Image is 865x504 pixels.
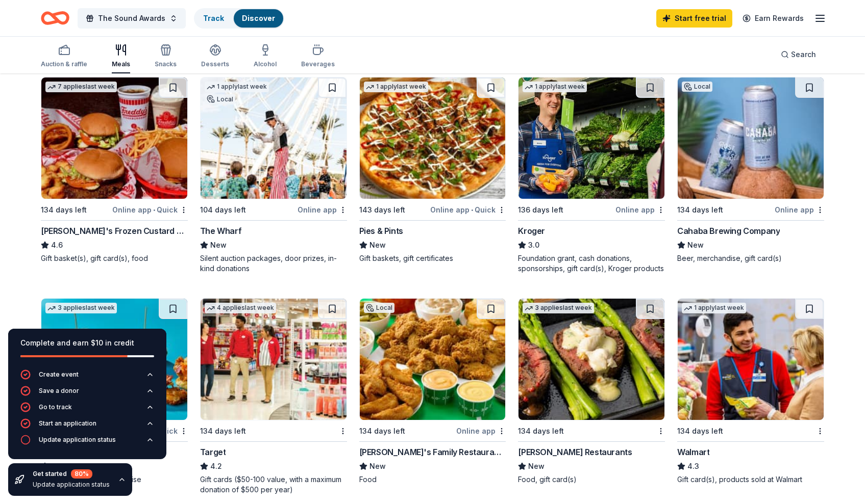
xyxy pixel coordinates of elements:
button: Desserts [201,40,229,73]
span: Search [791,48,816,61]
span: 4.2 [210,460,222,472]
div: 104 days left [200,204,246,216]
span: 4.3 [687,460,699,472]
div: Local [364,303,394,313]
a: Home [41,6,69,30]
img: Image for Walmart [678,299,824,420]
button: Meals [112,40,130,73]
button: Alcohol [254,40,277,73]
div: Get started [33,469,110,479]
span: New [528,460,545,472]
a: Image for The Wharf1 applylast weekLocal104 days leftOnline appThe WharfNewSilent auction package... [200,77,347,274]
div: Gift cards ($50-100 value, with a maximum donation of $500 per year) [200,474,347,495]
div: [PERSON_NAME]'s Frozen Custard & Steakburgers [41,225,188,237]
a: Image for Kroger1 applylast week136 days leftOnline appKroger3.0Foundation grant, cash donations,... [518,77,665,274]
div: 7 applies last week [45,82,117,92]
a: Image for Jack's Family RestaurantsLocal134 days leftOnline app[PERSON_NAME]'s Family Restaurants... [359,298,506,485]
div: 1 apply last week [364,82,428,92]
div: 136 days left [518,204,563,216]
a: Image for Freddy's Frozen Custard & Steakburgers7 applieslast week134 days leftOnline app•Quick[P... [41,77,188,263]
div: Desserts [201,60,229,68]
div: Food [359,474,506,485]
span: 4.6 [51,239,63,251]
div: Gift baskets, gift certificates [359,253,506,263]
div: 134 days left [518,425,564,437]
span: New [210,239,227,251]
div: Kroger [518,225,545,237]
a: Discover [242,14,275,22]
a: Image for Target4 applieslast week134 days leftTarget4.2Gift cards ($50-100 value, with a maximum... [200,298,347,495]
span: New [369,460,386,472]
a: Image for Pies & Pints1 applylast week143 days leftOnline app•QuickPies & PintsNewGift baskets, g... [359,77,506,263]
button: Auction & raffle [41,40,87,73]
img: Image for Jack's Family Restaurants [360,299,506,420]
div: 134 days left [200,425,246,437]
a: Image for Cahaba Brewing CompanyLocal134 days leftOnline appCahaba Brewing CompanyNewBeer, mercha... [677,77,824,263]
button: Snacks [155,40,177,73]
div: 143 days left [359,204,405,216]
div: Online app [615,203,665,216]
div: 80 % [71,469,92,479]
div: Gift basket(s), gift card(s), food [41,253,188,263]
button: Go to track [20,402,154,418]
div: 3 applies last week [45,303,117,313]
span: New [369,239,386,251]
img: Image for Target [201,299,347,420]
div: [PERSON_NAME]'s Family Restaurants [359,446,506,458]
div: Online app [456,425,506,437]
div: 1 apply last week [682,303,746,313]
span: • [153,206,155,214]
span: The Sound Awards [98,12,165,24]
img: Image for Freddy's Frozen Custard & Steakburgers [41,77,187,199]
div: 4 applies last week [205,303,276,313]
div: Alcohol [254,60,277,68]
div: Food, gift card(s) [518,474,665,485]
div: Update application status [39,436,116,444]
div: [PERSON_NAME] Restaurants [518,446,632,458]
div: Complete and earn $10 in credit [20,337,154,349]
div: Start an application [39,419,96,428]
div: The Wharf [200,225,241,237]
button: Start an application [20,418,154,435]
img: Image for Pies & Pints [360,77,506,199]
div: Online app [775,203,824,216]
div: Update application status [33,481,110,489]
a: Image for Walmart1 applylast week134 days leftWalmart4.3Gift card(s), products sold at Walmart [677,298,824,485]
img: Image for Kroger [518,77,664,199]
div: Local [205,94,235,104]
a: Track [203,14,224,22]
button: TrackDiscover [194,8,284,29]
div: Online app Quick [112,203,188,216]
div: 134 days left [677,204,723,216]
div: Snacks [155,60,177,68]
button: Search [773,44,824,65]
div: Beer, merchandise, gift card(s) [677,253,824,263]
button: Beverages [301,40,335,73]
span: New [687,239,704,251]
div: Foundation grant, cash donations, sponsorships, gift card(s), Kroger products [518,253,665,274]
div: Online app [298,203,347,216]
div: 134 days left [677,425,723,437]
div: 134 days left [41,204,87,216]
div: 1 apply last week [523,82,587,92]
button: Create event [20,369,154,386]
img: Image for Perry's Restaurants [518,299,664,420]
div: Gift card(s), products sold at Walmart [677,474,824,485]
div: 1 apply last week [205,82,269,92]
div: 3 applies last week [523,303,594,313]
span: • [471,206,473,214]
div: Local [682,82,712,92]
span: 3.0 [528,239,539,251]
img: Image for The Wharf [201,77,347,199]
div: Create event [39,370,79,379]
a: Image for Perry's Restaurants3 applieslast week134 days left[PERSON_NAME] RestaurantsNewFood, gif... [518,298,665,485]
a: Earn Rewards [736,9,810,28]
button: Save a donor [20,386,154,402]
a: Start free trial [656,9,732,28]
div: Go to track [39,403,72,411]
div: Auction & raffle [41,60,87,68]
div: Cahaba Brewing Company [677,225,780,237]
img: Image for Cahaba Brewing Company [678,77,824,199]
div: Walmart [677,446,709,458]
a: Image for Maple Street Biscuit3 applieslast week134 days leftOnline app•QuickMaple Street Biscuit... [41,298,188,485]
